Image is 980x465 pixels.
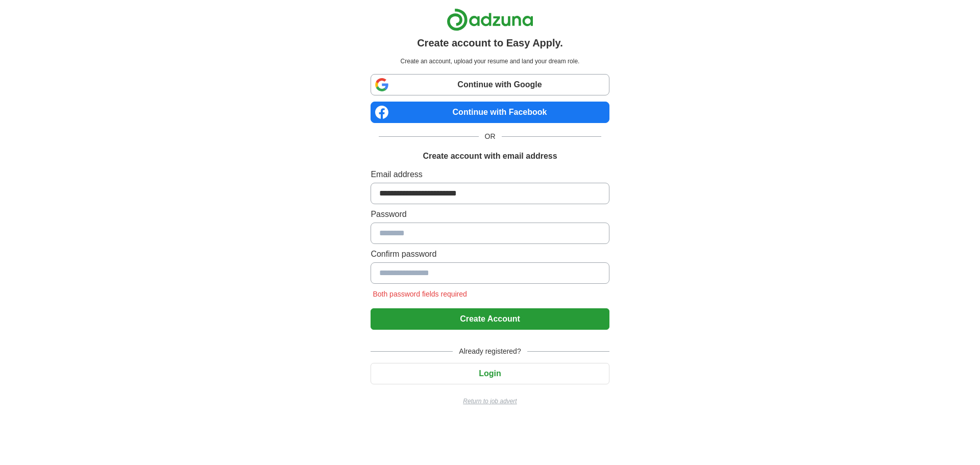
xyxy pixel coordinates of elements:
img: Adzuna logo [447,8,533,31]
a: Continue with Facebook [371,102,609,123]
label: Password [371,208,609,221]
p: Create an account, upload your resume and land your dream role. [373,57,607,66]
h1: Create account with email address [423,150,557,162]
a: Return to job advert [371,397,609,406]
h1: Create account to Easy Apply. [417,35,563,51]
span: Both password fields required [371,290,469,298]
button: Login [371,363,609,384]
label: Email address [371,168,609,181]
a: Login [371,369,609,378]
button: Create Account [371,308,609,330]
span: OR [479,131,502,142]
label: Confirm password [371,248,609,260]
a: Continue with Google [371,74,609,95]
span: Already registered? [453,346,527,357]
